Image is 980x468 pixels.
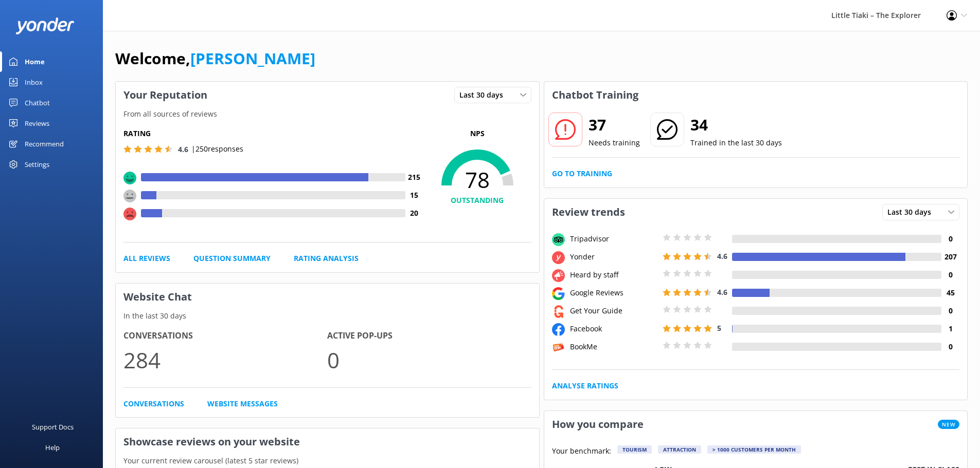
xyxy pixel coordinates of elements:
[567,323,660,334] div: Facebook
[567,305,660,316] div: Get Your Guide
[123,329,327,343] h4: Conversations
[717,287,727,297] span: 4.6
[115,46,315,71] h1: Welcome,
[938,420,959,429] span: New
[191,143,243,155] p: | 250 responses
[567,341,660,352] div: BookMe
[544,82,646,108] h3: Chatbot Training
[25,92,50,113] div: Chatbot
[123,128,423,139] h5: Rating
[25,154,49,175] div: Settings
[552,445,611,458] p: Your benchmark:
[327,329,531,343] h4: Active Pop-ups
[567,233,660,245] div: Tripadvisor
[941,269,959,280] h4: 0
[941,305,959,316] h4: 0
[589,137,640,148] p: Needs training
[423,167,531,193] span: 78
[178,144,188,154] span: 4.6
[459,89,509,101] span: Last 30 days
[717,323,721,333] span: 5
[690,113,782,137] h2: 34
[405,190,423,201] h4: 15
[116,310,539,322] p: In the last 30 days
[887,207,937,218] span: Last 30 days
[717,251,727,261] span: 4.6
[941,233,959,245] h4: 0
[45,437,60,458] div: Help
[589,113,640,137] h2: 37
[405,208,423,219] h4: 20
[116,108,539,120] p: From all sources of reviews
[941,341,959,352] h4: 0
[544,199,633,226] h3: Review trends
[25,72,43,92] div: Inbox
[423,128,531,139] p: NPS
[116,455,539,466] p: Your current review carousel (latest 5 star reviews)
[25,51,45,72] div: Home
[567,251,660,263] div: Yonder
[32,417,74,437] div: Support Docs
[405,172,423,183] h4: 215
[941,287,959,298] h4: 45
[552,380,618,391] a: Analyse Ratings
[190,48,315,69] a: [PERSON_NAME]
[690,137,782,148] p: Trained in the last 30 days
[294,253,359,264] a: Rating Analysis
[423,195,531,206] h4: OUTSTANDING
[617,445,652,454] div: Tourism
[327,343,531,377] p: 0
[941,323,959,334] h4: 1
[15,17,75,34] img: yonder-white-logo.png
[707,445,801,454] div: > 1000 customers per month
[193,253,271,264] a: Question Summary
[116,82,215,108] h3: Your Reputation
[658,445,701,454] div: Attraction
[552,168,612,179] a: Go to Training
[941,251,959,263] h4: 207
[116,284,539,310] h3: Website Chat
[123,343,327,377] p: 284
[25,134,64,154] div: Recommend
[207,398,278,409] a: Website Messages
[116,428,539,455] h3: Showcase reviews on your website
[567,287,660,298] div: Google Reviews
[544,411,651,438] h3: How you compare
[123,398,184,409] a: Conversations
[567,269,660,280] div: Heard by staff
[123,253,170,264] a: All Reviews
[25,113,49,134] div: Reviews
